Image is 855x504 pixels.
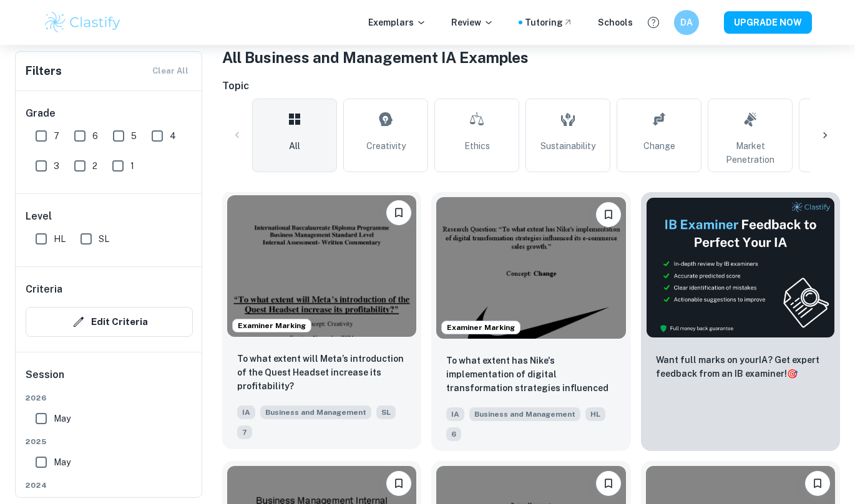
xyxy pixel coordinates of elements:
[222,79,840,94] h6: Topic
[451,16,494,29] p: Review
[598,16,633,29] a: Schools
[386,471,411,496] button: Bookmark
[26,367,193,392] h6: Session
[446,354,615,396] p: To what extent has Nike's implementation of digital transformation strategies influenced its e-co...
[641,192,840,451] a: ThumbnailWant full marks on yourIA? Get expert feedback from an IB examiner!
[643,12,664,33] button: Help and Feedback
[260,405,371,419] span: Business and Management
[436,197,625,339] img: Business and Management IA example thumbnail: To what extent has Nike's implementation
[386,200,411,225] button: Bookmark
[540,139,595,153] span: Sustainability
[222,46,840,69] h1: All Business and Management IA Examples
[130,159,134,173] span: 1
[464,139,490,153] span: Ethics
[43,10,122,35] img: Clastify logo
[26,480,193,491] span: 2024
[54,412,71,425] span: May
[233,320,311,331] span: Examiner Marking
[805,471,830,496] button: Bookmark
[54,232,66,246] span: HL
[54,159,59,173] span: 3
[368,16,426,29] p: Exemplars
[92,129,98,143] span: 6
[585,407,605,421] span: HL
[222,192,421,451] a: Examiner MarkingBookmarkTo what extent will Meta’s introduction of the Quest Headset increase its...
[446,427,461,441] span: 6
[643,139,675,153] span: Change
[674,10,699,35] button: DA
[713,139,787,167] span: Market Penetration
[680,16,694,29] h6: DA
[656,353,825,380] p: Want full marks on your IA ? Get expert feedback from an IB examiner!
[99,232,109,246] span: SL
[131,129,137,143] span: 5
[26,436,193,447] span: 2025
[724,11,812,34] button: UPGRADE NOW
[446,407,464,421] span: IA
[26,282,62,297] h6: Criteria
[596,202,621,227] button: Bookmark
[26,392,193,404] span: 2026
[366,139,406,153] span: Creativity
[442,322,520,333] span: Examiner Marking
[237,425,252,439] span: 7
[26,307,193,337] button: Edit Criteria
[237,405,255,419] span: IA
[237,352,406,393] p: To what extent will Meta’s introduction of the Quest Headset increase its profitability?
[431,192,630,451] a: Examiner MarkingBookmarkTo what extent has Nike's implementation of digital transformation strate...
[289,139,300,153] span: All
[26,209,193,224] h6: Level
[26,106,193,121] h6: Grade
[376,405,396,419] span: SL
[170,129,176,143] span: 4
[92,159,97,173] span: 2
[646,197,835,338] img: Thumbnail
[525,16,573,29] a: Tutoring
[469,407,580,421] span: Business and Management
[54,455,71,469] span: May
[54,129,59,143] span: 7
[596,471,621,496] button: Bookmark
[227,195,416,337] img: Business and Management IA example thumbnail: To what extent will Meta’s introduction
[26,62,62,80] h6: Filters
[787,369,798,379] span: 🎯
